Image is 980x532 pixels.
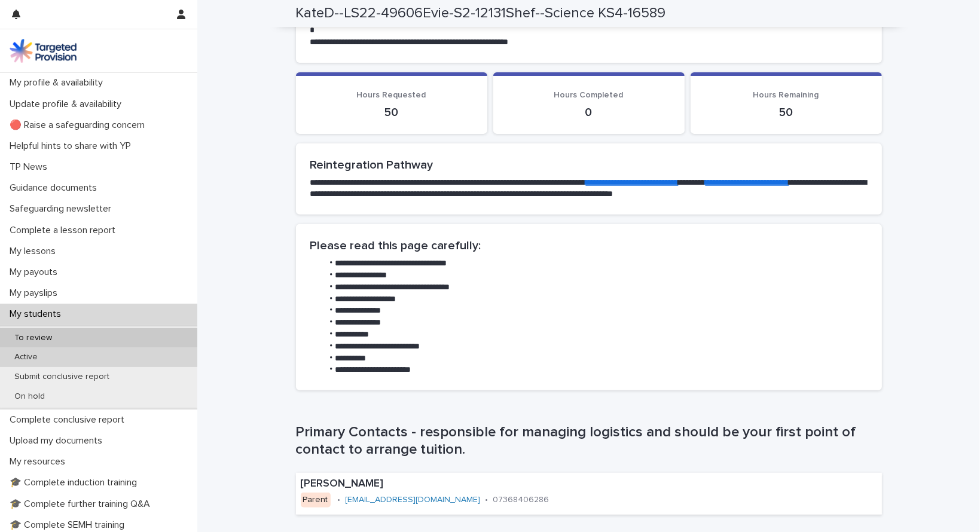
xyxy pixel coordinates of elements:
h2: Please read this page carefully: [310,239,868,253]
p: On hold [5,392,54,402]
p: My resources [5,456,75,467]
p: My payouts [5,267,67,278]
p: My students [5,308,71,320]
a: [EMAIL_ADDRESS][DOMAIN_NAME] [346,496,481,504]
a: 07368406286 [493,496,549,504]
p: 🎓 Complete induction training [5,477,146,488]
p: 50 [310,105,473,120]
div: Parent [301,493,331,507]
h2: KateD--LS22-49606Evie-S2-12131Shef--Science KS4-16589 [296,5,666,22]
p: TP News [5,161,57,173]
p: 🎓 Complete SEMH training [5,519,134,531]
p: Active [5,352,47,362]
p: • [338,495,341,505]
p: 🔴 Raise a safeguarding concern [5,120,154,131]
p: My payslips [5,288,67,299]
p: Helpful hints to share with YP [5,140,141,152]
p: Submit conclusive report [5,372,119,382]
span: Hours Remaining [753,91,819,99]
span: Hours Requested [357,91,426,99]
p: Guidance documents [5,182,106,194]
p: [PERSON_NAME] [301,478,633,491]
span: Hours Completed [554,91,624,99]
p: 50 [705,105,868,120]
a: [PERSON_NAME]Parent•[EMAIL_ADDRESS][DOMAIN_NAME]•07368406286 [296,473,882,515]
p: My lessons [5,246,65,257]
p: 0 [508,105,670,120]
p: 🎓 Complete further training Q&A [5,499,160,510]
h1: Primary Contacts - responsible for managing logistics and should be your first point of contact t... [296,424,882,458]
p: To review [5,333,62,343]
p: Complete a lesson report [5,225,125,236]
p: Update profile & availability [5,99,131,110]
p: Safeguarding newsletter [5,203,121,215]
p: My profile & availability [5,77,112,88]
p: Upload my documents [5,435,112,447]
p: Complete conclusive report [5,414,134,426]
p: • [486,495,489,505]
img: M5nRWzHhSzIhMunXDL62 [10,39,77,63]
h2: Reintegration Pathway [310,158,868,172]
